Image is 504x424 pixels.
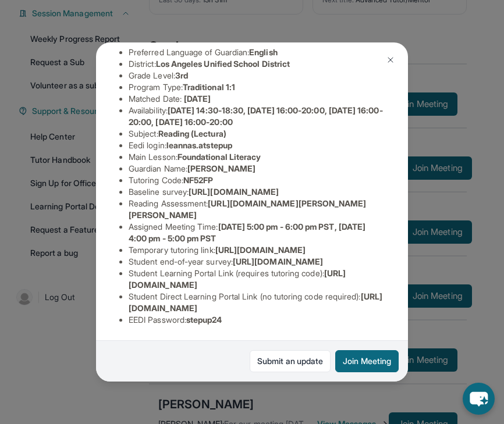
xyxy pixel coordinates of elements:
[156,59,290,69] span: Los Angeles Unified School District
[129,186,385,198] li: Baseline survey :
[335,350,399,372] button: Join Meeting
[129,81,385,93] li: Program Type:
[129,291,385,314] li: Student Direct Learning Portal Link (no tutoring code required) :
[129,221,385,244] li: Assigned Meeting Time :
[233,256,323,266] span: [URL][DOMAIN_NAME]
[189,187,279,197] span: [URL][DOMAIN_NAME]
[129,198,385,221] li: Reading Assessment :
[129,47,385,58] li: Preferred Language of Guardian:
[129,314,385,326] li: EEDI Password :
[186,315,222,325] span: stepup24
[463,383,495,415] button: chat-button
[187,163,255,173] span: [PERSON_NAME]
[129,163,385,174] li: Guardian Name :
[386,55,395,65] img: Close Icon
[178,152,261,162] span: Foundational Literacy
[175,70,188,80] span: 3rd
[129,105,385,128] li: Availability:
[129,93,385,105] li: Matched Date:
[166,140,232,150] span: leannas.atstepup
[129,58,385,70] li: District:
[129,222,365,243] span: [DATE] 5:00 pm - 6:00 pm PST, [DATE] 4:00 pm - 5:00 pm PST
[158,129,226,138] span: Reading (Lectura)
[183,175,213,185] span: NF52FP
[129,174,385,186] li: Tutoring Code :
[250,350,331,372] a: Submit an update
[129,244,385,256] li: Temporary tutoring link :
[215,245,306,255] span: [URL][DOMAIN_NAME]
[129,256,385,268] li: Student end-of-year survey :
[129,140,385,151] li: Eedi login :
[129,268,385,291] li: Student Learning Portal Link (requires tutoring code) :
[129,198,367,220] span: [URL][DOMAIN_NAME][PERSON_NAME][PERSON_NAME]
[129,151,385,163] li: Main Lesson :
[129,70,385,81] li: Grade Level:
[183,82,235,92] span: Traditional 1:1
[129,128,385,140] li: Subject :
[184,94,211,104] span: [DATE]
[249,47,278,57] span: English
[129,105,383,127] span: [DATE] 14:30-18:30, [DATE] 16:00-20:00, [DATE] 16:00-20:00, [DATE] 16:00-20:00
